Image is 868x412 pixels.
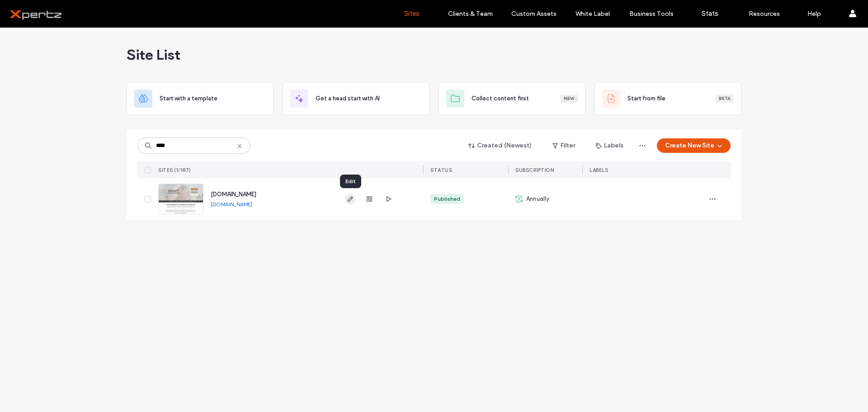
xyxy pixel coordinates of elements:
div: Collect content firstNew [439,82,585,115]
label: Resources [749,10,780,18]
label: Stats [702,9,718,18]
span: SUBSCRIPTION [515,167,554,173]
div: Domain Overview [34,53,81,59]
a: [DOMAIN_NAME] [211,201,252,208]
span: Help [20,6,39,14]
span: Start with a template [160,94,217,103]
div: Domain: [DOMAIN_NAME] [24,24,99,31]
div: Beta [715,95,734,103]
span: Collect content first [472,94,529,103]
button: Labels [588,138,632,153]
div: Edit [340,175,361,188]
a: [DOMAIN_NAME] [211,191,256,198]
label: Clients & Team [448,10,493,18]
label: Business Tools [629,10,674,18]
button: Created (Newest) [461,138,540,153]
label: Help [807,10,821,18]
span: Annually [526,194,550,204]
label: Sites [404,9,420,18]
img: logo_orange.svg [14,14,22,22]
span: STATUS [430,167,452,173]
label: White Label [576,10,610,18]
button: Filter [543,138,584,153]
div: Get a head start with AI [283,82,429,115]
span: Site List [127,46,180,64]
span: Get a head start with AI [316,94,380,103]
span: Start from file [627,94,665,103]
button: Create New Site [657,138,731,153]
img: website_grey.svg [14,24,22,31]
img: tab_domain_overview_orange.svg [24,52,32,60]
img: tab_keywords_by_traffic_grey.svg [90,52,97,60]
div: Start from fileBeta [594,82,741,115]
div: v 4.0.25 [25,14,44,22]
span: LABELS [590,167,608,173]
div: Keywords by Traffic [100,53,152,59]
div: Start with a template [127,82,274,115]
label: Custom Assets [511,10,557,18]
div: Published [434,195,460,203]
div: New [560,95,578,103]
span: SITES (1/187) [158,167,191,173]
